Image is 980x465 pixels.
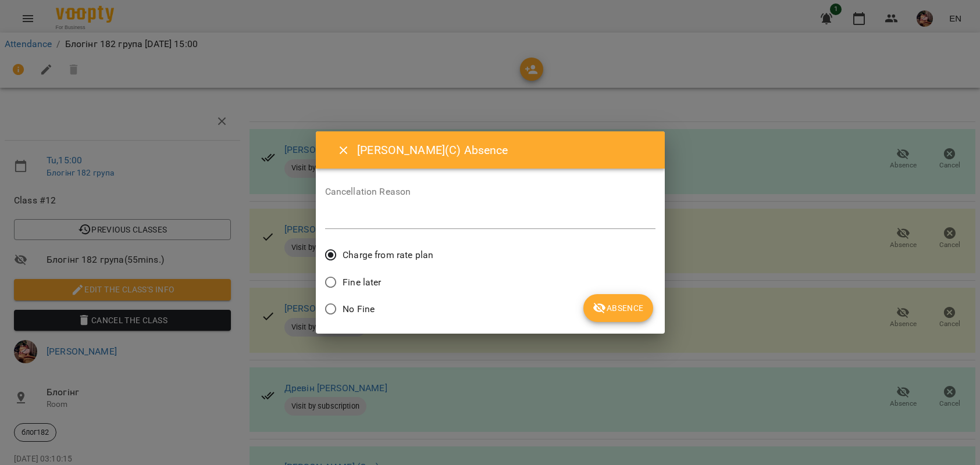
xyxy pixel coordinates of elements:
[343,248,433,262] span: Charge from rate plan
[583,294,653,322] button: Absence
[330,137,358,164] button: Close
[343,276,381,289] span: Fine later
[593,301,643,315] span: Absence
[357,141,650,159] h6: [PERSON_NAME](С) Absence
[325,187,655,196] label: Cancellation Reason
[343,302,375,316] span: No Fine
